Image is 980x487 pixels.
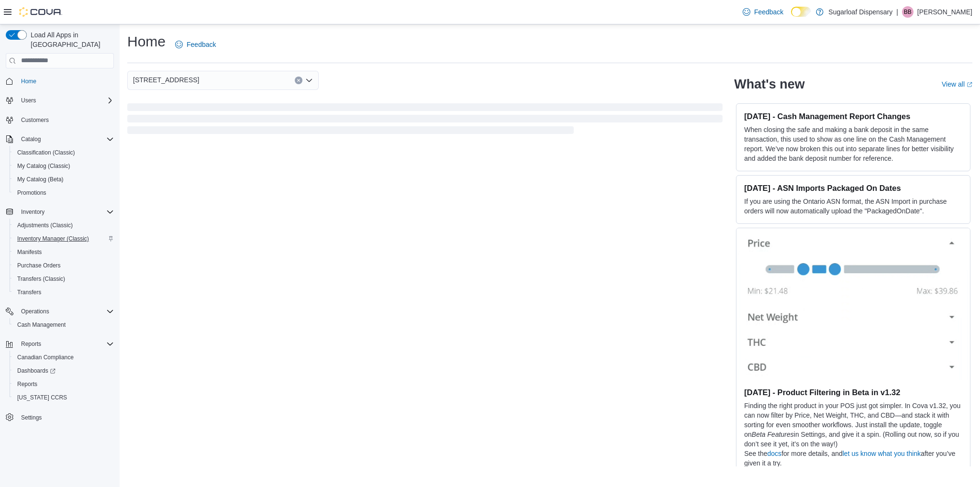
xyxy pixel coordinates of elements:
span: Users [21,97,36,104]
p: See the for more details, and after you’ve given it a try. [744,449,962,468]
button: Reports [17,338,45,350]
p: When closing the safe and making a bank deposit in the same transaction, this used to show as one... [744,125,962,163]
button: Cash Management [10,318,118,332]
button: Manifests [10,245,118,259]
div: Brandon Bade [902,6,913,18]
h2: What's new [734,77,804,92]
img: Cova [19,7,62,17]
span: Feedback [754,7,783,17]
span: Customers [21,116,49,124]
span: Reports [17,380,37,388]
span: Adjustments (Classic) [17,221,73,229]
a: Feedback [171,35,220,54]
button: [US_STATE] CCRS [10,391,118,404]
p: If you are using the Ontario ASN format, the ASN Import in purchase orders will now automatically... [744,197,962,216]
button: Promotions [10,186,118,199]
span: My Catalog (Classic) [17,162,70,170]
a: Home [17,76,40,87]
span: Transfers [13,287,114,298]
span: Classification (Classic) [17,149,75,156]
a: Adjustments (Classic) [13,220,77,231]
span: Manifests [13,246,114,258]
button: Customers [2,113,118,127]
span: Catalog [21,135,41,143]
span: [STREET_ADDRESS] [133,74,199,86]
button: Catalog [17,133,45,145]
span: Classification (Classic) [13,147,114,158]
svg: External link [967,82,972,88]
button: Reports [2,337,118,351]
p: [PERSON_NAME] [917,6,972,18]
span: Manifests [17,248,42,256]
button: Adjustments (Classic) [10,219,118,232]
span: Inventory [17,206,114,218]
button: Operations [17,306,53,317]
span: Inventory [21,208,45,216]
button: Transfers [10,286,118,299]
span: Washington CCRS [13,392,114,403]
span: Feedback [187,40,216,49]
span: Customers [17,114,114,126]
span: Operations [21,308,49,315]
span: Catalog [17,133,114,145]
span: Purchase Orders [13,260,114,271]
span: Transfers [17,288,41,296]
span: Operations [17,306,114,317]
span: My Catalog (Classic) [13,160,114,172]
h3: [DATE] - Product Filtering in Beta in v1.32 [744,387,962,397]
a: Cash Management [13,319,69,331]
button: Users [2,94,118,107]
button: Classification (Classic) [10,146,118,159]
a: Customers [17,114,53,126]
button: Home [2,74,118,88]
a: Inventory Manager (Classic) [13,233,93,244]
a: Canadian Compliance [13,352,78,363]
span: Home [17,75,114,87]
button: Canadian Compliance [10,351,118,364]
h3: [DATE] - Cash Management Report Changes [744,111,962,121]
button: Inventory [2,205,118,219]
button: Reports [10,377,118,391]
a: View allExternal link [942,80,972,88]
span: Inventory Manager (Classic) [13,233,114,244]
span: Reports [21,340,41,348]
p: | [896,6,898,18]
nav: Complex example [6,70,114,449]
span: [US_STATE] CCRS [17,394,67,401]
span: Reports [17,338,114,350]
span: Settings [21,414,42,421]
a: Reports [13,378,41,390]
button: Settings [2,410,118,424]
button: Operations [2,305,118,318]
span: Users [17,95,114,106]
a: Dashboards [10,364,118,377]
span: Loading [127,105,723,136]
span: Promotions [17,189,46,197]
button: Inventory Manager (Classic) [10,232,118,245]
a: Classification (Classic) [13,147,79,158]
a: [US_STATE] CCRS [13,392,71,403]
button: My Catalog (Classic) [10,159,118,173]
em: Beta Features [752,431,794,438]
a: Transfers [13,287,45,298]
span: Cash Management [13,319,114,331]
button: Open list of options [305,77,313,84]
a: Purchase Orders [13,260,65,271]
span: My Catalog (Beta) [17,176,64,183]
button: Clear input [295,77,302,84]
span: Home [21,77,36,85]
button: Catalog [2,133,118,146]
button: Purchase Orders [10,259,118,272]
span: Reports [13,378,114,390]
span: Adjustments (Classic) [13,220,114,231]
span: Transfers (Classic) [13,273,114,285]
h3: [DATE] - ASN Imports Packaged On Dates [744,183,962,193]
span: My Catalog (Beta) [13,174,114,185]
span: Dashboards [17,367,56,375]
span: Transfers (Classic) [17,275,65,283]
a: Transfers (Classic) [13,273,69,285]
h1: Home [127,32,166,51]
a: Dashboards [13,365,59,376]
span: Promotions [13,187,114,199]
span: BB [904,6,912,18]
